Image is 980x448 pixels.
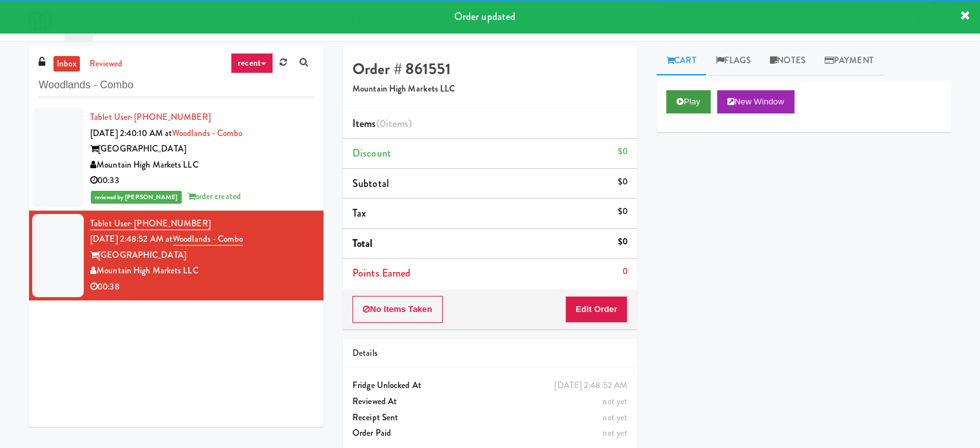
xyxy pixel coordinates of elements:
[622,264,628,280] div: 0
[352,346,628,362] div: Details
[187,190,241,202] span: order created
[352,296,443,323] button: No Items Taken
[90,279,314,295] div: 00:38
[618,234,628,250] div: $0
[130,111,211,123] span: · [PHONE_NUMBER]
[376,116,412,131] span: (0 )
[352,116,412,131] span: Items
[90,111,211,123] a: Tablet User· [PHONE_NUMBER]
[352,84,628,94] h5: Mountain High Markets LLC
[706,46,761,75] a: Flags
[352,236,373,251] span: Total
[90,248,314,264] div: [GEOGRAPHIC_DATA]
[90,233,173,245] span: [DATE] 2:48:52 AM at
[618,174,628,190] div: $0
[90,157,314,173] div: Mountain High Markets LLC
[602,411,628,424] span: not yet
[565,296,628,323] button: Edit Order
[90,263,314,279] div: Mountain High Markets LLC
[602,395,628,407] span: not yet
[29,104,323,211] li: Tablet User· [PHONE_NUMBER][DATE] 2:40:10 AM atWoodlands - Combo[GEOGRAPHIC_DATA]Mountain High Ma...
[352,206,366,220] span: Tax
[39,73,314,97] input: Search vision orders
[90,217,211,230] a: Tablet User· [PHONE_NUMBER]
[231,53,273,73] a: recent
[618,144,628,160] div: $0
[352,176,389,191] span: Subtotal
[454,9,515,24] span: Order updated
[666,90,711,113] button: Play
[352,146,391,161] span: Discount
[352,394,628,410] div: Reviewed At
[352,378,628,394] div: Fridge Unlocked At
[53,56,80,72] a: inbox
[90,141,314,157] div: [GEOGRAPHIC_DATA]
[815,46,883,75] a: Payment
[173,233,243,246] a: Woodlands - Combo
[618,204,628,220] div: $0
[554,378,628,394] div: [DATE] 2:48:52 AM
[602,427,628,439] span: not yet
[352,266,410,280] span: Points Earned
[29,211,323,300] li: Tablet User· [PHONE_NUMBER][DATE] 2:48:52 AM atWoodlands - Combo[GEOGRAPHIC_DATA]Mountain High Ma...
[90,127,172,139] span: [DATE] 2:40:10 AM at
[657,46,706,75] a: Cart
[760,46,815,75] a: Notes
[86,56,126,72] a: reviewed
[352,61,628,77] h4: Order # 861551
[352,425,628,442] div: Order Paid
[717,90,794,113] button: New Window
[91,191,182,204] span: reviewed by [PERSON_NAME]
[352,410,628,426] div: Receipt Sent
[386,116,409,131] ng-pluralize: items
[172,127,242,139] a: Woodlands - Combo
[130,217,211,229] span: · [PHONE_NUMBER]
[90,173,314,189] div: 00:33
